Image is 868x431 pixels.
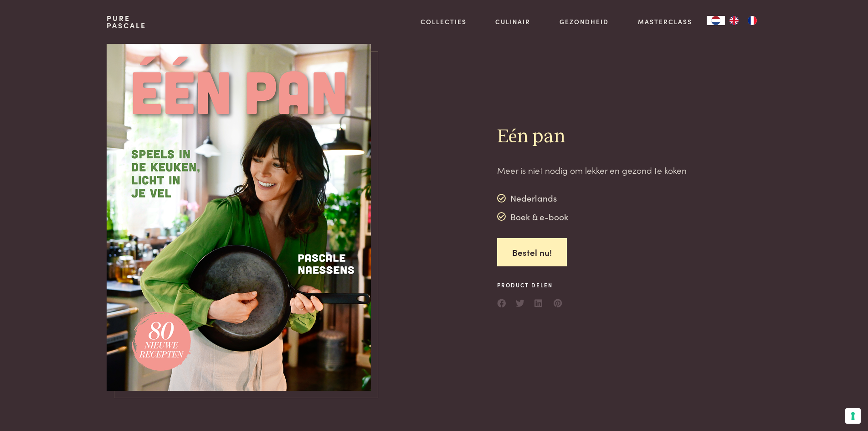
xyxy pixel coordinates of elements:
img: https://admin.purepascale.com/wp-content/uploads/2025/07/een-pan-voorbeeldcover.png [107,44,371,391]
div: Language [707,16,725,25]
ul: Language list [725,16,761,25]
a: FR [743,16,761,25]
a: EN [725,16,743,25]
p: Meer is niet nodig om lekker en gezond te koken [497,164,687,177]
a: Culinair [495,17,530,26]
a: Masterclass [638,17,692,26]
a: Bestel nu! [497,238,567,267]
aside: Language selected: Nederlands [707,16,761,25]
a: Gezondheid [560,17,609,26]
a: NL [707,16,725,25]
span: Product delen [497,281,563,289]
a: PurePascale [107,15,146,29]
button: Uw voorkeuren voor toestemming voor trackingtechnologieën [845,408,861,424]
div: Nederlands [497,192,569,205]
h2: Eén pan [497,125,687,149]
div: Boek & e-book [497,210,569,223]
a: Collecties [421,17,467,26]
